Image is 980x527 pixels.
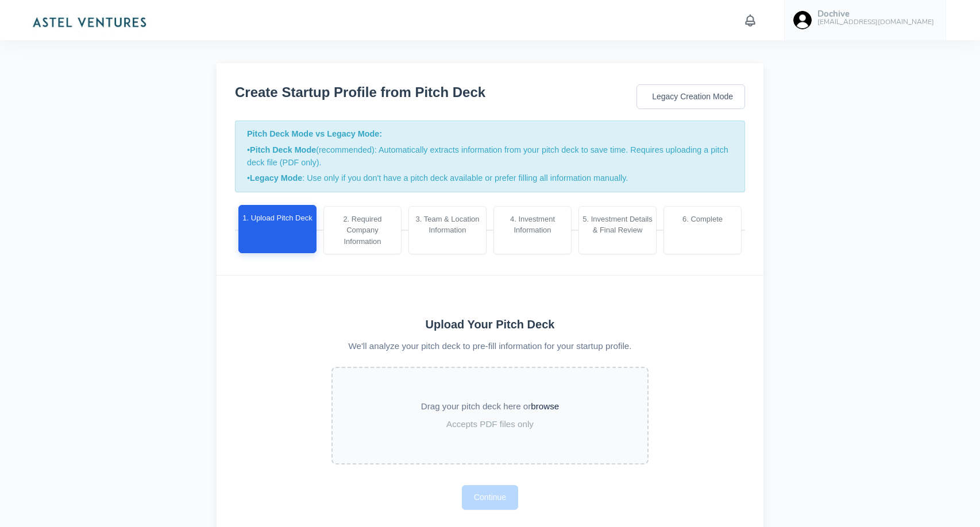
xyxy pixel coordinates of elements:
[531,400,559,413] button: browse
[247,129,382,138] strong: Pitch Deck Mode vs Legacy Mode:
[323,206,402,255] div: 2. Required Company Information
[941,488,969,516] iframe: Intercom live chat
[247,144,733,169] p: • (recommended): Automatically extracts information from your pitch deck to save time. Requires u...
[351,400,629,413] p: Drag your pitch deck here or
[663,206,742,255] div: 6. Complete
[817,18,934,26] h6: [EMAIL_ADDRESS][DOMAIN_NAME]
[817,9,934,19] h5: Dochive
[636,84,745,109] a: Legacy Creation Mode
[250,173,302,183] strong: Legacy Mode
[250,145,316,154] strong: Pitch Deck Mode
[238,205,317,254] div: 1. Upload Pitch Deck
[408,206,487,255] div: 3. Team & Location Information
[351,418,629,431] p: Accepts PDF files only
[235,85,485,100] h3: Create Startup Profile from Pitch Deck
[578,206,657,255] div: 5. Investment Details & Final Review
[247,172,733,185] p: • : Use only if you don't have a pitch deck available or prefer filling all information manually.
[793,11,812,29] img: user-image
[331,318,649,331] h4: Upload Your Pitch Deck
[331,340,649,353] p: We'll analyze your pitch deck to pre-fill information for your startup profile.
[493,206,572,255] div: 4. Investment Information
